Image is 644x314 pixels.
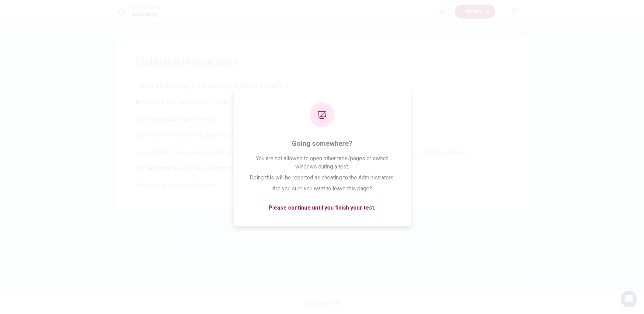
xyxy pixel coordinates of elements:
[136,55,508,68] span: Listening Instructions
[304,301,340,306] span: © Copyright 2025
[136,82,508,189] span: There are 3 audio clips in this section. Each clip has 5 questions. Before each clip, you will ha...
[133,10,163,18] h1: Listening
[621,291,637,307] div: Open Intercom Messenger
[455,5,495,18] button: Continue
[133,5,163,10] span: Placement Test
